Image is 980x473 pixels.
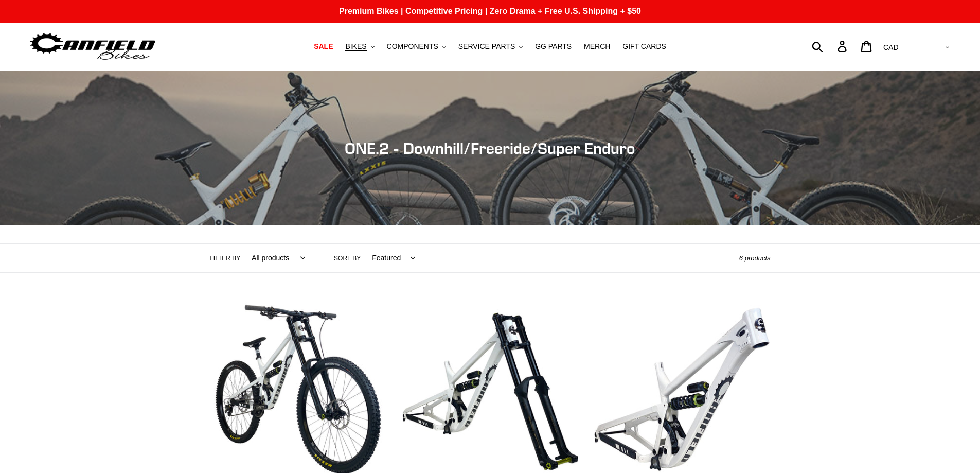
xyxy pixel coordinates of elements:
[617,40,671,54] a: GIFT CARDS
[622,42,666,51] span: GIFT CARDS
[345,42,366,51] span: BIKES
[334,254,361,263] label: Sort by
[817,35,844,58] input: Search
[340,40,379,54] button: BIKES
[739,254,771,262] span: 6 products
[579,40,615,54] a: MERCH
[382,40,451,54] button: COMPONENTS
[345,139,635,157] span: ONE.2 - Downhill/Freeride/Super Enduro
[535,42,572,51] span: GG PARTS
[28,30,157,63] img: Canfield Bikes
[530,40,577,54] a: GG PARTS
[584,42,610,51] span: MERCH
[309,40,338,54] a: SALE
[314,42,333,51] span: SALE
[453,40,528,54] button: SERVICE PARTS
[387,42,438,51] span: COMPONENTS
[210,254,241,263] label: Filter by
[458,42,515,51] span: SERVICE PARTS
